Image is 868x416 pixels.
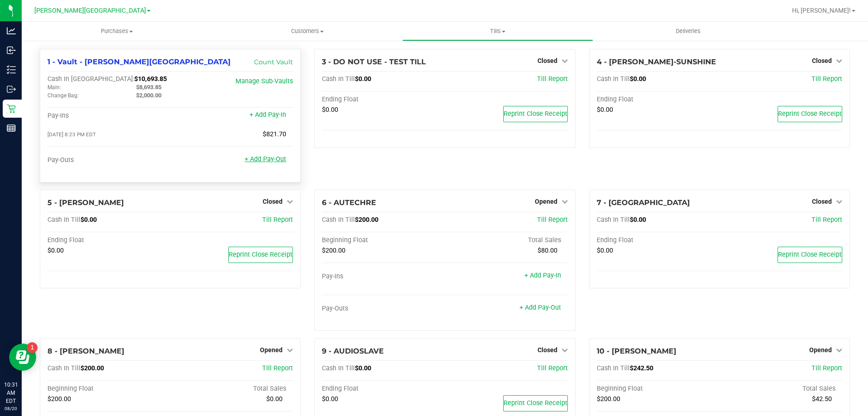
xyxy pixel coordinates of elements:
a: Till Report [537,75,568,83]
a: Till Report [537,364,568,372]
span: $0.00 [322,395,338,403]
iframe: Resource center [9,344,36,371]
a: + Add Pay-In [524,272,561,279]
span: $10,693.85 [134,75,167,83]
p: 10:31 AM EDT [4,381,18,405]
span: $80.00 [538,247,557,254]
span: [PERSON_NAME][GEOGRAPHIC_DATA] [34,7,146,14]
a: Tills [402,22,593,41]
span: $0.00 [322,106,338,114]
a: Manage Sub-Vaults [236,77,293,85]
span: Opened [809,346,832,354]
span: Change Bag: [47,92,79,99]
span: $200.00 [597,395,620,403]
a: + Add Pay-Out [519,304,561,311]
span: $0.00 [80,216,97,224]
span: Closed [263,198,283,205]
span: Tills [403,27,592,35]
span: 1 - Vault - [PERSON_NAME][GEOGRAPHIC_DATA] [47,57,231,66]
span: Customers [212,27,402,35]
div: Ending Float [597,96,720,104]
button: Reprint Close Receipt [503,395,568,411]
span: 10 - [PERSON_NAME] [597,347,676,355]
div: Ending Float [322,96,445,104]
button: Reprint Close Receipt [778,247,842,263]
span: Cash In Till [597,216,630,224]
span: Cash In Till [322,75,355,83]
span: 4 - [PERSON_NAME]-SUNSHINE [597,57,716,66]
span: 8 - [PERSON_NAME] [47,347,124,355]
span: Reprint Close Receipt [778,251,842,258]
a: Till Report [811,216,842,224]
a: + Add Pay-In [250,111,286,119]
inline-svg: Retail [7,104,16,113]
inline-svg: Reports [7,124,16,133]
a: Till Report [262,216,293,224]
span: $8,693.85 [136,84,161,91]
span: 6 - AUTECHRE [322,198,376,207]
span: $42.50 [812,395,832,403]
a: Deliveries [593,22,783,41]
span: Hi, [PERSON_NAME]! [792,7,851,14]
span: Opened [535,198,557,205]
span: $200.00 [322,247,345,254]
span: 5 - [PERSON_NAME] [47,198,124,207]
span: $0.00 [266,395,283,403]
a: Customers [212,22,402,41]
span: Cash In Till [322,216,355,224]
span: Main: [47,84,61,91]
div: Ending Float [47,236,170,244]
a: Till Report [537,216,568,224]
div: Beginning Float [47,385,170,393]
inline-svg: Inbound [7,46,16,55]
button: Reprint Close Receipt [778,106,842,122]
span: Reprint Close Receipt [504,399,567,407]
span: [DATE] 8:23 PM EDT [47,131,96,138]
span: Cash In Till [47,364,80,372]
a: + Add Pay-Out [245,155,286,163]
span: Deliveries [664,27,713,35]
button: Reprint Close Receipt [503,106,568,122]
a: Count Vault [254,58,293,66]
span: $0.00 [630,75,646,83]
a: Purchases [22,22,212,41]
a: Till Report [811,75,842,83]
span: Cash In Till [47,216,80,224]
div: Pay-Ins [47,112,170,120]
div: Pay-Ins [322,273,445,281]
div: Pay-Outs [47,156,170,164]
span: $0.00 [630,216,646,224]
a: Till Report [811,364,842,372]
div: Beginning Float [322,236,445,244]
inline-svg: Outbound [7,85,16,94]
inline-svg: Inventory [7,65,16,74]
span: Cash In Till [322,364,355,372]
span: $0.00 [355,364,371,372]
span: Closed [538,346,557,354]
a: Till Report [262,364,293,372]
span: Purchases [22,27,212,35]
span: 7 - [GEOGRAPHIC_DATA] [597,198,690,207]
span: $200.00 [47,395,71,403]
span: Reprint Close Receipt [229,251,292,258]
div: Total Sales [170,385,293,393]
span: Cash In Till [597,364,630,372]
div: Total Sales [445,236,568,244]
inline-svg: Analytics [7,26,16,35]
div: Ending Float [597,236,720,244]
span: 9 - AUDIOSLAVE [322,347,384,355]
div: Pay-Outs [322,305,445,313]
span: Closed [538,57,557,64]
span: Closed [812,198,832,205]
p: 08/20 [4,405,18,412]
span: $200.00 [355,216,378,224]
